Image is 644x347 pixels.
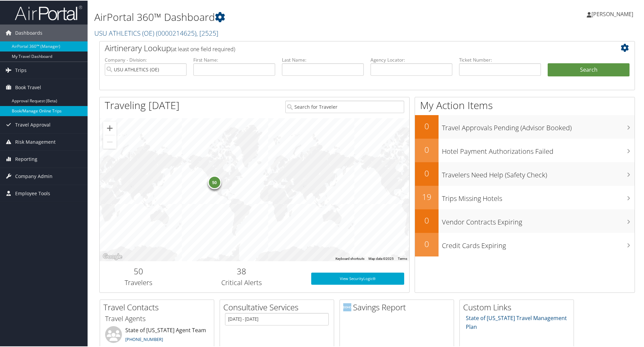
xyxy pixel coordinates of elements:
a: USU ATHLETICS (OE) [94,28,218,37]
a: 19Trips Missing Hotels [415,185,635,209]
h1: AirPortal 360™ Dashboard [94,9,458,24]
h2: Savings Report [343,301,454,312]
h2: Consultative Services [223,301,334,312]
label: Last Name: [282,56,364,63]
h3: Travel Approvals Pending (Advisor Booked) [442,119,635,132]
h2: 0 [415,238,439,249]
h3: Travelers Need Help (Safety Check) [442,166,635,179]
span: Risk Management [15,133,56,150]
h3: Vendor Contracts Expiring [442,213,635,226]
a: 0Vendor Contracts Expiring [415,209,635,232]
button: Keyboard shortcuts [335,256,364,261]
h2: Airtinerary Lookup [105,42,585,53]
div: 50 [207,175,221,188]
a: Terms (opens in new tab) [398,256,407,260]
h3: Hotel Payment Authorizations Failed [442,143,635,155]
span: Employee Tools [15,184,50,201]
h2: 0 [415,143,439,155]
h3: Travel Agents [105,313,209,323]
h3: Credit Cards Expiring [442,237,635,250]
h3: Travelers [105,277,172,287]
h1: My Action Items [415,98,635,112]
a: [PHONE_NUMBER] [125,336,163,342]
img: airportal-logo.png [15,4,82,20]
span: Trips [15,61,27,78]
label: Company - Division: [105,56,187,63]
a: 0Travel Approvals Pending (Advisor Booked) [415,114,635,138]
h2: 38 [182,265,301,276]
img: domo-logo.png [343,303,351,311]
span: , [ 2525 ] [196,28,218,37]
span: Reporting [15,150,37,167]
label: Agency Locator: [371,56,452,63]
span: Book Travel [15,78,41,95]
a: 0Credit Cards Expiring [415,232,635,256]
a: State of [US_STATE] Travel Management Plan [466,314,567,330]
span: ( 0000214625 ) [156,28,196,37]
a: View SecurityLogic® [311,272,404,284]
button: Zoom in [103,121,117,134]
span: Travel Approval [15,116,51,133]
a: 0Hotel Payment Authorizations Failed [415,138,635,162]
a: [PERSON_NAME] [587,3,640,24]
span: Company Admin [15,167,53,184]
h2: Custom Links [463,301,574,312]
a: Open this area in Google Maps (opens a new window) [101,252,124,261]
h2: 50 [105,265,172,276]
h1: Traveling [DATE] [105,98,180,112]
button: Search [548,63,630,76]
h3: Trips Missing Hotels [442,190,635,203]
img: Google [101,252,124,261]
h2: 0 [415,167,439,178]
span: Dashboards [15,24,42,41]
h2: Travel Contacts [103,301,214,312]
span: (at least one field required) [171,45,235,52]
button: Zoom out [103,135,117,148]
input: Search for Traveler [285,100,404,112]
a: 0Travelers Need Help (Safety Check) [415,162,635,185]
label: First Name: [193,56,275,63]
h2: 0 [415,214,439,225]
span: [PERSON_NAME] [591,10,633,17]
h3: Critical Alerts [182,277,301,287]
h2: 19 [415,190,439,202]
span: Map data ©2025 [368,256,394,260]
h2: 0 [415,120,439,131]
label: Ticket Number: [459,56,541,63]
